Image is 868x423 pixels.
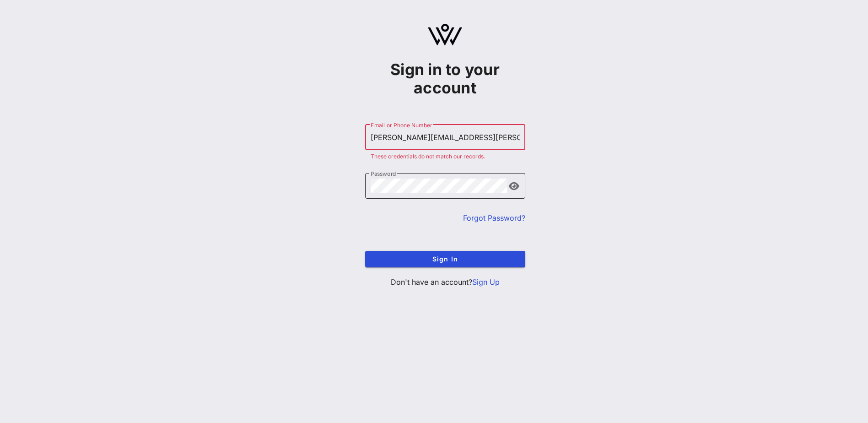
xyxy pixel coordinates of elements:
[371,122,432,129] label: Email or Phone Number
[371,154,520,159] div: These credentials do not match our records.
[472,277,500,287] a: Sign Up
[372,255,518,263] span: Sign In
[365,60,525,97] h1: Sign in to your account
[371,170,396,177] label: Password
[365,277,525,287] p: Don't have an account?
[365,251,525,267] button: Sign In
[509,182,519,191] button: append icon
[463,213,525,222] a: Forgot Password?
[428,24,462,46] img: logo.svg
